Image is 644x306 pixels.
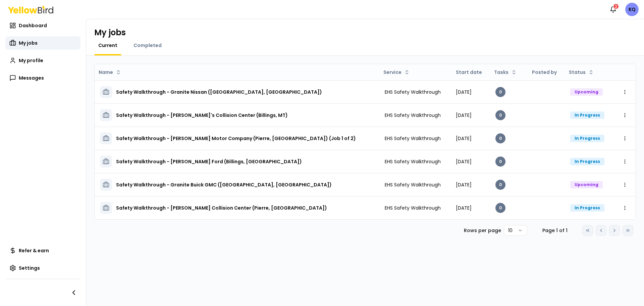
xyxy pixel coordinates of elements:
span: EHS Safety Walkthrough [385,89,441,95]
div: 0 [495,110,505,120]
a: Settings [5,261,80,275]
span: [DATE] [456,205,472,211]
a: My jobs [5,36,80,50]
div: In Progress [570,204,604,212]
span: Settings [19,265,40,271]
a: Messages [5,71,80,85]
button: Tasks [491,67,519,78]
a: Dashboard [5,19,80,32]
span: EHS Safety Walkthrough [385,205,441,211]
a: Refer & earn [5,244,80,257]
div: Page 1 of 1 [538,227,572,234]
span: EHS Safety Walkthrough [385,112,441,119]
h3: Safety Walkthrough - [PERSON_NAME] Collision Center (Pierre, [GEOGRAPHIC_DATA]) [116,202,327,214]
h3: Safety Walkthrough - Granite Buick GMC ([GEOGRAPHIC_DATA], [GEOGRAPHIC_DATA]) [116,179,332,191]
h3: Safety Walkthrough - [PERSON_NAME] Motor Company (Pierre, [GEOGRAPHIC_DATA]) (Job 1 of 2) [116,132,356,144]
h1: My jobs [94,27,126,38]
div: Upcoming [570,88,603,96]
span: Name [99,69,113,76]
span: EHS Safety Walkthrough [385,135,441,142]
div: 2 [613,3,619,9]
th: Posted by [527,64,565,80]
span: KQ [625,3,639,16]
span: Tasks [494,69,508,76]
span: [DATE] [456,181,472,188]
span: [DATE] [456,135,472,142]
span: My jobs [19,40,38,46]
button: Status [566,67,596,78]
span: EHS Safety Walkthrough [385,181,441,188]
span: Dashboard [19,22,47,29]
span: Completed [133,42,162,49]
button: Name [96,67,124,78]
span: Current [98,42,117,49]
span: Status [569,69,586,76]
h3: Safety Walkthrough - [PERSON_NAME]'s Collision Center (Billings, MT) [116,109,288,121]
span: [DATE] [456,89,472,95]
div: In Progress [570,112,604,119]
button: 2 [606,3,620,16]
div: 0 [495,203,505,213]
h3: Safety Walkthrough - [PERSON_NAME] Ford (Billings, [GEOGRAPHIC_DATA]) [116,156,302,168]
h3: Safety Walkthrough - Granite Nissan ([GEOGRAPHIC_DATA], [GEOGRAPHIC_DATA]) [116,86,322,98]
a: My profile [5,54,80,67]
span: [DATE] [456,112,472,119]
div: In Progress [570,135,604,142]
p: Rows per page [464,227,501,234]
div: 0 [495,87,505,97]
th: Start date [450,64,490,80]
div: 0 [495,157,505,167]
div: 0 [495,133,505,143]
div: Upcoming [570,181,603,188]
div: In Progress [570,158,604,165]
span: Messages [19,75,44,81]
span: Service [383,69,401,76]
span: Refer & earn [19,247,49,254]
button: Service [381,67,412,78]
a: Completed [129,42,166,49]
span: [DATE] [456,158,472,165]
a: Current [94,42,121,49]
div: 0 [495,180,505,190]
span: My profile [19,57,43,64]
span: EHS Safety Walkthrough [385,158,441,165]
